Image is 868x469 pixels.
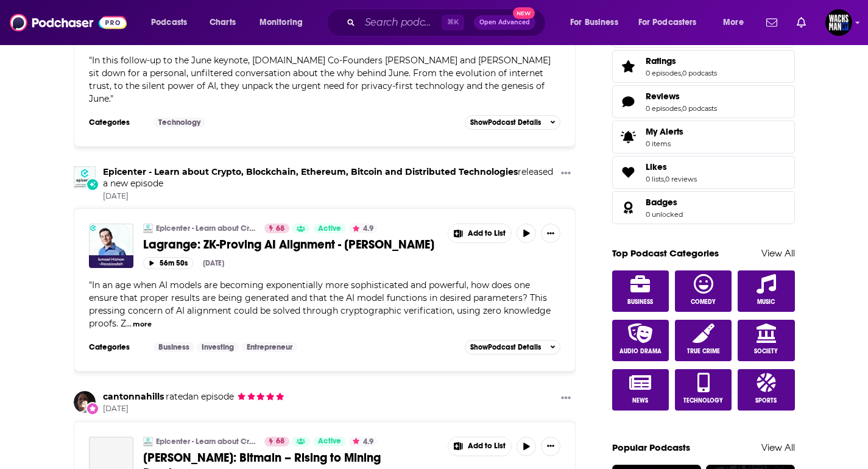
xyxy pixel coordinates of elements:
[616,164,641,181] a: Likes
[74,166,96,188] a: Epicenter - Learn about Crypto, Blockchain, Ethereum, Bitcoin and Distributed Technologies
[646,210,683,219] a: 0 unlocked
[646,104,681,113] a: 0 episodes
[143,224,153,233] a: Epicenter - Learn about Crypto, Blockchain, Ethereum, Bitcoin and Distributed Technologies
[627,298,653,306] span: Business
[646,197,683,208] a: Badges
[761,247,795,259] a: View All
[612,270,669,312] a: Business
[470,118,541,127] span: Show Podcast Details
[612,121,795,153] a: My Alerts
[89,118,144,127] h3: Categories
[133,319,152,330] button: more
[89,55,551,104] span: In this follow-up to the June keynote, [DOMAIN_NAME] Co-Founders [PERSON_NAME] and [PERSON_NAME] ...
[541,224,560,243] button: Show More Button
[792,12,811,33] a: Show notifications dropdown
[474,15,535,30] button: Open AdvancedNew
[197,342,239,352] a: Investing
[665,175,697,183] a: 0 reviews
[646,55,676,66] span: Ratings
[616,58,641,75] a: Ratings
[675,320,732,361] a: True Crime
[166,391,188,402] span: rated
[675,270,732,312] a: Comedy
[616,129,641,146] span: My Alerts
[338,9,557,37] div: Search podcasts, credits, & more...
[242,342,297,352] a: Entrepreneur
[313,437,346,446] a: Active
[143,437,153,446] img: Epicenter - Learn about Crypto, Blockchain, Ethereum, Bitcoin and Distributed Technologies
[612,191,795,224] span: Badges
[10,11,127,34] img: Podchaser - Follow, Share and Rate Podcasts
[103,391,164,402] a: cantonnahills
[646,126,683,137] span: My Alerts
[682,69,717,77] a: 0 podcasts
[738,369,795,411] a: Sports
[470,343,541,351] span: Show Podcast Details
[754,348,778,355] span: Society
[570,14,618,31] span: For Business
[349,224,377,233] button: 4.9
[143,237,434,252] span: Lagrange: ZK-Proving AI Alignment - [PERSON_NAME]
[479,19,530,26] span: Open Advanced
[442,15,464,30] span: ⌘ K
[755,397,777,404] span: Sports
[616,199,641,216] a: Badges
[541,437,560,456] button: Show More Button
[682,104,717,113] a: 0 podcasts
[89,224,133,268] img: Lagrange: ZK-Proving AI Alignment - Ismael Hishon-Rezaizadeh
[612,50,795,83] span: Ratings
[632,397,648,404] span: News
[318,223,341,235] span: Active
[468,229,506,238] span: Add to List
[556,391,576,406] button: Show More Button
[675,369,732,411] a: Technology
[153,342,194,352] a: Business
[318,435,341,448] span: Active
[738,270,795,312] a: Music
[276,435,284,448] span: 68
[89,55,551,104] span: " "
[825,9,852,36] img: User Profile
[646,175,664,183] a: 0 lists
[646,55,717,66] a: Ratings
[612,320,669,361] a: Audio Drama
[103,166,518,177] a: Epicenter - Learn about Crypto, Blockchain, Ethereum, Bitcoin and Distributed Technologies
[612,85,795,118] span: Reviews
[151,14,187,31] span: Podcasts
[349,437,377,446] button: 4.9
[646,197,677,208] span: Badges
[86,402,99,415] div: New Rating
[103,404,285,414] span: [DATE]
[638,14,697,31] span: For Podcasters
[259,14,303,31] span: Monitoring
[738,320,795,361] a: Society
[825,9,852,36] button: Show profile menu
[681,69,682,77] span: ,
[89,280,551,329] span: In an age when AI models are becoming exponentially more sophisticated and powerful, how does one...
[664,175,665,183] span: ,
[465,340,561,354] button: ShowPodcast Details
[143,237,439,252] a: Lagrange: ZK-Proving AI Alignment - [PERSON_NAME]
[646,139,683,148] span: 0 items
[251,13,319,32] button: open menu
[513,7,535,19] span: New
[687,348,720,355] span: True Crime
[156,437,256,446] a: Epicenter - Learn about Crypto, Blockchain, Ethereum, Bitcoin and Distributed Technologies
[761,12,782,33] a: Show notifications dropdown
[143,13,203,32] button: open menu
[616,93,641,110] a: Reviews
[89,280,551,329] span: "
[143,257,193,269] button: 56m 50s
[723,14,744,31] span: More
[153,118,205,127] a: Technology
[360,13,442,32] input: Search podcasts, credits, & more...
[556,166,576,182] button: Show More Button
[562,13,633,32] button: open menu
[465,115,561,130] button: ShowPodcast Details
[646,161,697,172] a: Likes
[683,397,723,404] span: Technology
